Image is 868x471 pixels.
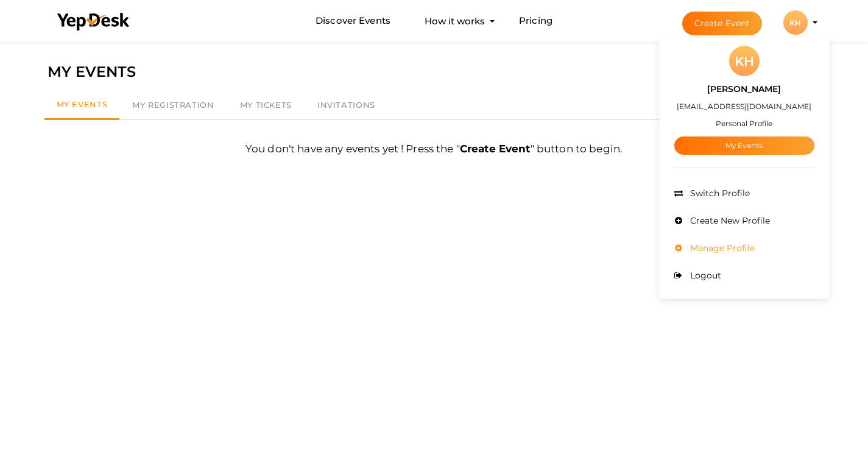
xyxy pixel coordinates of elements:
span: Logout [687,270,721,281]
span: Switch Profile [687,188,750,199]
small: Personal Profile [716,119,772,128]
div: MY EVENTS [48,60,821,83]
label: [PERSON_NAME] [707,82,781,96]
a: My Events [44,91,120,120]
span: Create New Profile [687,215,770,226]
button: Create Event [682,12,763,35]
span: My Events [57,99,108,109]
a: Invitations [305,91,388,119]
div: KH [783,10,808,35]
div: KH [729,46,760,76]
a: My Registration [119,91,227,119]
button: How it works [421,10,489,32]
label: You don't have any events yet ! Press the " " button to begin. [245,141,623,165]
span: Invitations [317,100,375,110]
a: Discover Events [316,10,390,32]
a: My Tickets [227,91,305,119]
button: KH [780,10,811,35]
label: [EMAIL_ADDRESS][DOMAIN_NAME] [677,99,811,113]
a: Pricing [519,10,552,32]
a: My Events [674,136,814,155]
span: Manage Profile [687,243,755,253]
span: My Registration [132,100,214,110]
b: Create Event [460,143,531,155]
span: My Tickets [240,100,292,110]
profile-pic: KH [783,18,808,27]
